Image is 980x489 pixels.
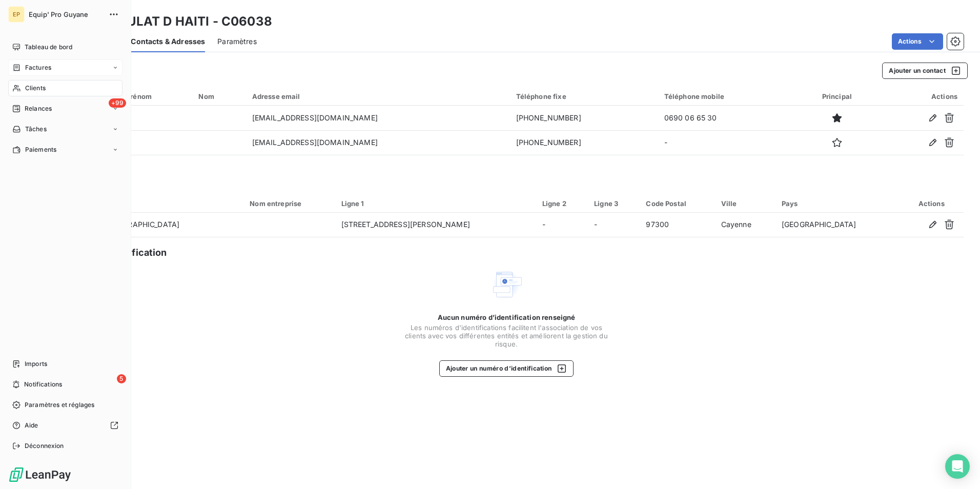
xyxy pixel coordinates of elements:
span: Aucun numéro d’identification renseigné [438,313,576,321]
div: Principal [803,92,871,100]
a: Factures [8,59,122,76]
button: Ajouter un numéro d’identification [439,360,574,377]
td: - [658,130,797,155]
span: Notifications [24,380,62,389]
div: Ligne 2 [542,199,582,208]
h3: CONSULAT D HAITI - C06038 [90,12,272,31]
div: Pays [782,199,893,208]
td: 0690 06 65 30 [658,106,797,130]
a: Tâches [8,121,122,137]
button: Actions [892,33,943,50]
a: Paiements [8,141,122,158]
span: Paramètres et réglages [25,400,94,410]
td: - [588,213,640,237]
div: Ville [721,199,769,208]
td: [GEOGRAPHIC_DATA] [775,213,900,237]
span: Aide [25,421,38,430]
span: Contacts & Adresses [131,36,205,47]
div: Open Intercom Messenger [945,454,970,479]
img: Empty state [490,268,523,301]
a: Paramètres et réglages [8,397,122,413]
div: Nom [198,92,239,100]
td: CONSULAT D [GEOGRAPHIC_DATA] [49,213,243,237]
a: Clients [8,80,122,96]
a: Aide [8,417,122,434]
div: Nom entreprise [250,199,329,208]
div: Actions [906,199,957,208]
button: Ajouter un contact [882,63,968,79]
a: Imports [8,356,122,372]
span: Paramètres [217,36,257,47]
span: Les numéros d'identifications facilitent l'association de vos clients avec vos différentes entité... [404,323,609,348]
td: [PHONE_NUMBER] [510,130,658,155]
span: +99 [109,98,126,108]
div: Adresse email [252,92,504,100]
span: Imports [25,359,47,369]
td: [EMAIL_ADDRESS][DOMAIN_NAME] [246,130,510,155]
td: - [536,213,588,237]
td: [STREET_ADDRESS][PERSON_NAME] [335,213,536,237]
span: Déconnexion [25,441,64,451]
div: Téléphone fixe [516,92,652,100]
span: Tableau de bord [25,43,72,52]
span: Equip' Pro Guyane [29,10,103,18]
span: Clients [25,84,46,93]
td: [PHONE_NUMBER] [510,106,658,130]
td: [EMAIL_ADDRESS][DOMAIN_NAME] [246,106,510,130]
div: Destinataire [55,199,237,208]
a: Tableau de bord [8,39,122,55]
div: EP [8,6,25,23]
td: Cayenne [715,213,775,237]
div: Code Postal [646,199,708,208]
span: Relances [25,104,52,113]
div: Téléphone mobile [664,92,790,100]
div: Prénom [126,92,186,100]
a: +99Relances [8,100,122,117]
div: Actions [884,92,957,100]
div: Ligne 3 [594,199,634,208]
img: Logo LeanPay [8,466,72,483]
td: 97300 [640,213,714,237]
div: Ligne 1 [341,199,530,208]
span: 5 [117,374,126,383]
span: Tâches [25,125,47,134]
span: Factures [25,63,51,72]
span: Paiements [25,145,56,154]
